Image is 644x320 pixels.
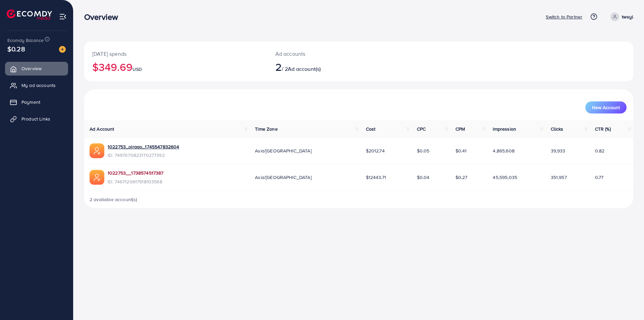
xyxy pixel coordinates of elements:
span: ID: 7497070823170277392 [108,152,179,158]
span: Impression [493,126,516,132]
a: 1022753__1738574517387 [108,170,164,176]
span: $0.04 [417,174,430,181]
span: $0.28 [7,44,25,54]
img: image [59,46,66,53]
span: Ad account(s) [288,65,321,73]
h2: $349.69 [92,60,259,73]
a: Payment [5,95,68,109]
span: Time Zone [255,126,277,132]
span: 0.77 [595,174,604,181]
span: CPM [455,126,465,132]
span: Ad Account [90,126,114,132]
img: menu [59,13,67,20]
span: 351,957 [551,174,567,181]
p: [DATE] spends [92,50,259,58]
span: 0.82 [595,147,605,154]
img: ic-ads-acc.e4c84228.svg [90,143,104,158]
img: ic-ads-acc.e4c84228.svg [90,170,104,185]
span: 39,933 [551,147,566,154]
span: ID: 7467120617918103568 [108,178,164,185]
span: 4,865,608 [493,147,514,154]
span: Clicks [551,126,563,132]
a: 1022753_oiraqo_1745547832604 [108,143,179,150]
a: Overview [5,62,68,75]
span: $0.41 [455,147,467,154]
span: USD [132,66,142,73]
p: twsyl [622,13,633,21]
span: 2 available account(s) [90,196,138,203]
span: Asia/[GEOGRAPHIC_DATA] [255,147,312,154]
a: twsyl [608,12,633,21]
img: logo [7,9,52,20]
span: 2 [275,59,282,75]
p: Ad accounts [275,50,396,58]
a: Product Links [5,112,68,126]
span: Overview [21,65,42,72]
h3: Overview [84,12,123,22]
span: $0.05 [417,147,430,154]
span: New Account [592,105,620,110]
span: Asia/[GEOGRAPHIC_DATA] [255,174,312,181]
span: Product Links [21,116,50,122]
span: $2012.74 [366,147,385,154]
span: 45,595,035 [493,174,517,181]
span: CPC [417,126,426,132]
span: $12443.71 [366,174,386,181]
button: New Account [585,101,627,113]
span: $0.27 [455,174,468,181]
h2: / 2 [275,60,396,73]
p: Switch to Partner [546,13,582,21]
span: Payment [21,99,40,105]
span: Cost [366,126,376,132]
span: Ecomdy Balance [7,37,44,44]
span: CTR (%) [595,126,611,132]
iframe: Chat [615,290,639,315]
a: My ad accounts [5,79,68,92]
span: My ad accounts [21,82,56,89]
